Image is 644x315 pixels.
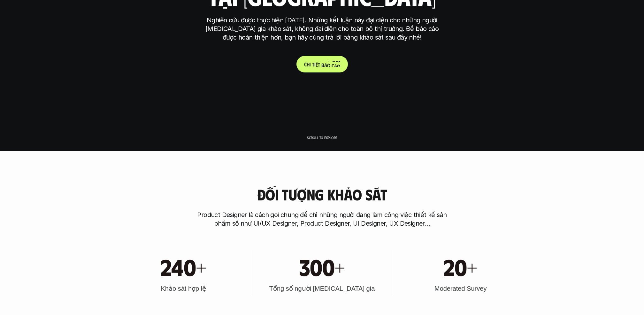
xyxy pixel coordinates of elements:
p: Product Designer là cách gọi chung để chỉ những người đang làm công việc thiết kế sản phẩm số như... [194,211,450,228]
h1: 240+ [161,253,206,280]
a: Chitiếtbáocáo [296,56,348,72]
h3: Đối tượng khảo sát [257,186,387,203]
p: Nghiên cứu được thực hiện [DATE]. Những kết luận này đại diện cho những người [MEDICAL_DATA] gia ... [202,16,442,42]
h3: Moderated Survey [434,284,487,293]
p: Scroll to explore [307,135,337,140]
h3: Tổng số người [MEDICAL_DATA] gia [269,284,375,293]
h3: Khảo sát hợp lệ [161,284,206,293]
h1: 300+ [299,253,345,280]
h1: 20+ [444,253,477,280]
